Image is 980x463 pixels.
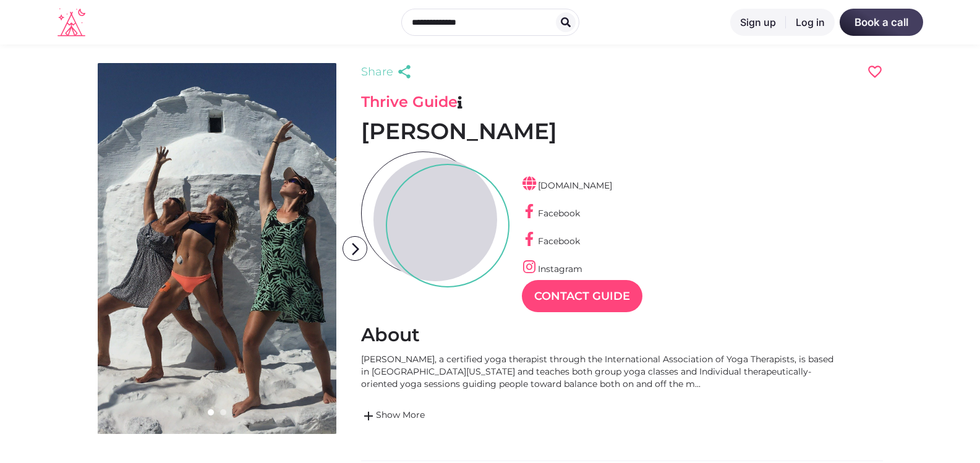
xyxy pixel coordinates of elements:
h2: About [361,323,883,347]
a: Facebook [522,236,580,247]
a: Log in [786,9,835,36]
i: arrow_forward_ios [343,237,368,261]
a: Facebook [522,208,580,219]
a: Sign up [730,9,786,36]
a: Instagram [522,263,582,274]
div: [PERSON_NAME], a certified yoga therapist through the International Association of Yoga Therapist... [361,353,843,390]
span: Share [361,63,393,80]
a: addShow More [361,409,843,423]
a: Book a call [840,9,923,36]
a: Contact Guide [522,280,642,312]
a: [DOMAIN_NAME] [522,180,612,191]
a: Share [361,63,415,80]
span: add [361,409,376,423]
h3: Thrive Guide [361,93,883,111]
h1: [PERSON_NAME] [361,117,883,145]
